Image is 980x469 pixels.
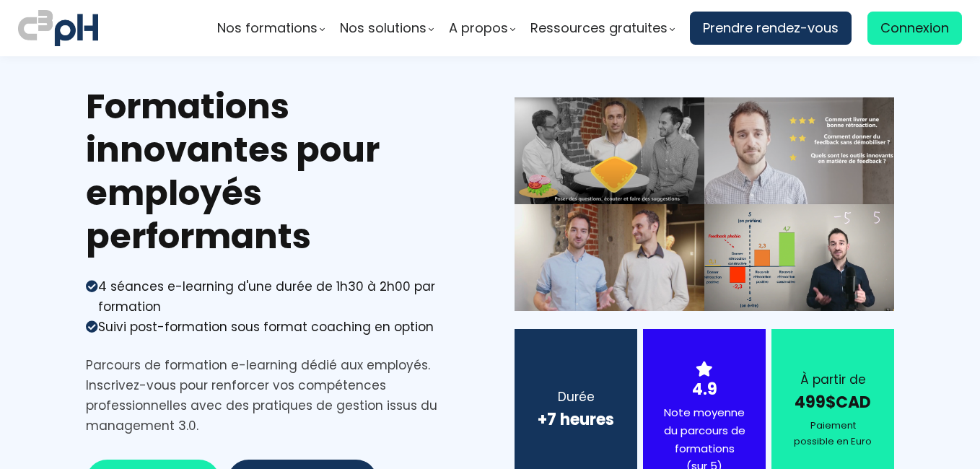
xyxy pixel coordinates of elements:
span: Nos solutions [340,17,426,39]
div: À partir de [789,369,876,390]
span: Prendre rendez-vous [703,17,839,39]
a: Prendre rendez-vous [690,12,852,45]
strong: 4.9 [692,378,717,400]
span: Connexion [880,17,949,39]
b: +7 heures [538,408,614,431]
span: Ressources gratuites [530,17,668,39]
a: Connexion [867,12,962,45]
div: 4 séances e-learning d'une durée de 1h30 à 2h00 par formation [98,276,465,317]
strong: 499$CAD [795,391,871,413]
span: Nos formations [217,17,318,39]
img: logo C3PH [18,7,98,49]
h1: Formations innovantes pour employés performants [86,85,465,258]
div: Suivi post-formation sous format coaching en option [98,317,434,337]
div: Durée [533,387,619,407]
div: Parcours de formation e-learning dédié aux employés. Inscrivez-vous pour renforcer vos compétence... [86,355,465,436]
span: A propos [449,17,508,39]
div: Paiement possible en Euro [789,418,876,450]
